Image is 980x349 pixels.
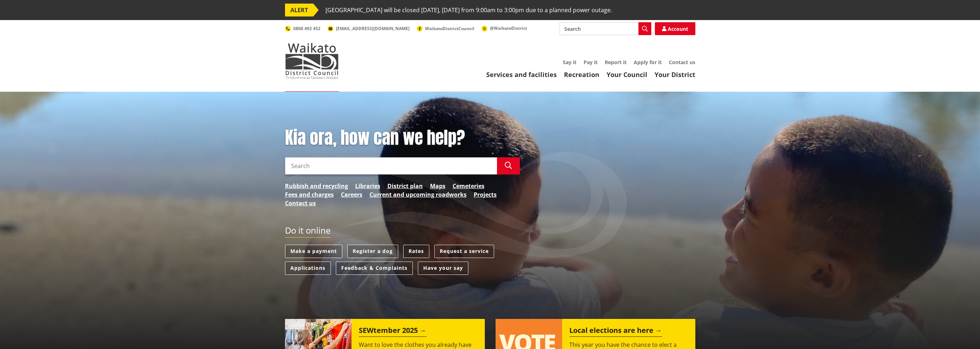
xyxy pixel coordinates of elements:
[285,43,339,79] img: Waikato District Council - Te Kaunihera aa Takiwaa o Waikato
[669,59,695,66] a: Contact us
[285,25,320,32] a: 0800 492 452
[328,25,410,32] a: [EMAIL_ADDRESS][DOMAIN_NAME]
[655,70,695,79] a: Your District
[293,25,320,32] span: 0800 492 452
[341,190,362,199] a: Careers
[285,182,348,190] a: Rubbish and recycling
[605,59,627,66] a: Report it
[387,182,423,190] a: District plan
[285,4,313,16] span: ALERT
[607,70,647,79] a: Your Council
[430,182,445,190] a: Maps
[285,128,520,148] h1: Kia ora, how can we help?
[474,190,497,199] a: Projects
[417,25,474,32] a: WaikatoDistrictCouncil
[285,245,342,258] a: Make a payment
[569,326,662,337] h2: Local elections are here
[563,59,576,66] a: Say it
[347,245,398,258] a: Register a dog
[482,25,527,31] a: @WaikatoDistrict
[403,245,429,258] a: Rates
[285,190,334,199] a: Fees and charges
[490,25,527,31] span: @WaikatoDistrict
[584,59,598,66] a: Pay it
[285,225,330,238] h2: Do it online
[285,262,331,275] a: Applications
[370,190,467,199] a: Current and upcoming roadworks
[355,182,380,190] a: Libraries
[325,4,612,16] span: [GEOGRAPHIC_DATA] will be closed [DATE], [DATE] from 9:00am to 3:00pm due to a planned power outage.
[336,262,413,275] a: Feedback & Complaints
[336,25,410,32] span: [EMAIL_ADDRESS][DOMAIN_NAME]
[560,22,651,35] input: Search input
[285,157,497,174] input: Search input
[453,182,484,190] a: Cemeteries
[359,326,426,337] h2: SEWtember 2025
[564,70,599,79] a: Recreation
[434,245,494,258] a: Request a service
[655,22,695,35] a: Account
[285,199,316,207] a: Contact us
[418,262,468,275] a: Have your say
[634,59,662,66] a: Apply for it
[486,70,557,79] a: Services and facilities
[425,25,474,32] span: WaikatoDistrictCouncil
